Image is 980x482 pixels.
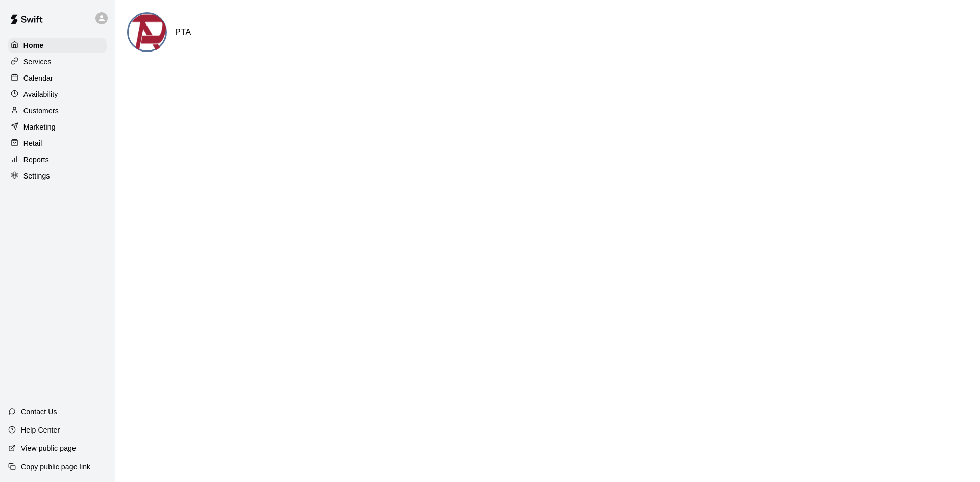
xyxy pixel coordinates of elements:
p: Settings [23,171,50,181]
p: Services [23,57,52,67]
p: Marketing [23,122,56,132]
p: Calendar [23,73,53,83]
p: Help Center [21,425,60,435]
img: PTA logo [129,14,167,52]
p: Copy public page link [21,462,90,472]
a: Marketing [8,119,107,135]
p: Customers [23,106,59,116]
p: View public page [21,443,76,453]
a: Availability [8,87,107,102]
p: Home [23,40,44,50]
a: Customers [8,103,107,118]
p: Availability [23,89,58,99]
a: Home [8,38,107,53]
p: Retail [23,138,42,148]
a: Calendar [8,70,107,86]
a: Services [8,54,107,69]
p: Reports [23,155,49,165]
a: Settings [8,168,107,184]
p: Contact Us [21,407,57,417]
h6: PTA [175,26,191,39]
a: Reports [8,152,107,167]
a: Retail [8,136,107,151]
